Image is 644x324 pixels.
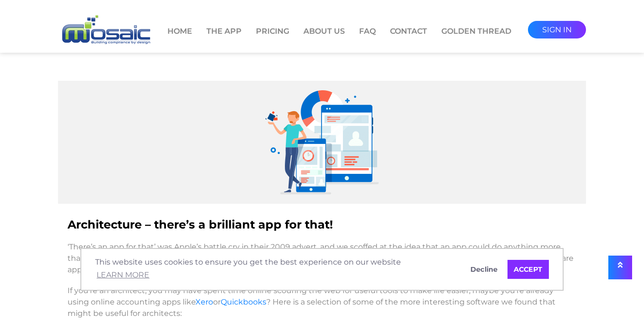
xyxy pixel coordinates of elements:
a: FAQ [359,26,376,53]
a: Pricing [256,26,289,53]
a: Home [167,26,192,53]
p: ‘There’s an app for that’ was Apple’s battle cry in their 2009 advert, and we scoffed at the idea... [68,237,576,280]
a: About Us [303,26,345,53]
a: Golden Thread [441,26,511,53]
a: deny cookies [464,260,504,279]
img: logo [58,14,153,47]
p: If you’re an architect, you may have spent time online scouring the web for useful tools to make ... [68,280,576,324]
h4: Architecture – there’s a brilliant app for that! [68,213,576,237]
span: This website uses cookies to ensure you get the best experience on our website [95,257,457,282]
a: learn more about cookies [95,268,151,282]
a: sign in [528,21,586,38]
a: Xero [195,297,213,306]
a: Contact [390,26,427,53]
a: allow cookies [507,260,549,279]
a: The App [206,26,242,53]
div: cookieconsent [80,248,564,291]
a: Quickbooks [221,297,266,306]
